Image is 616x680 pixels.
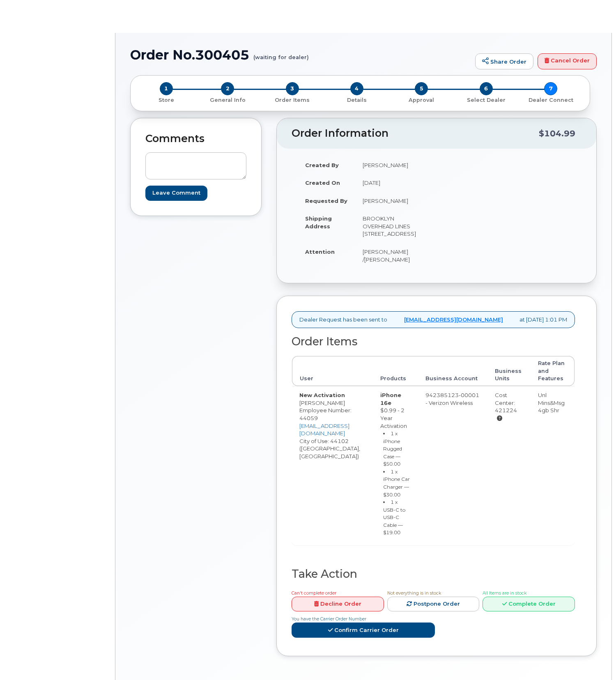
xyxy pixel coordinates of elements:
[260,95,324,104] a: 3 Order Items
[531,386,575,545] td: Unl Mins&Msg 4gb Shr
[373,386,418,545] td: $0.99 - 2 Year Activation
[350,82,363,95] span: 4
[383,469,410,498] small: 1 x iPhone Car Charger — $30.00
[483,597,575,612] a: Complete Order
[130,48,471,62] h1: Order No.300405
[355,156,430,174] td: [PERSON_NAME]
[328,96,386,104] p: Details
[355,174,430,192] td: [DATE]
[389,95,454,104] a: 5 Approval
[292,128,539,139] h2: Order Information
[380,392,401,406] strong: iPhone 16e
[387,597,480,612] a: Postpone Order
[292,568,575,580] h2: Take Action
[299,407,352,421] span: Employee Number: 44059
[487,356,531,386] th: Business Units
[454,95,518,104] a: 6 Select Dealer
[292,597,384,612] a: Decline Order
[292,335,575,348] h2: Order Items
[355,243,430,268] td: [PERSON_NAME] /[PERSON_NAME]
[383,499,405,535] small: 1 x USB-C to USB-C Cable — $19.00
[286,82,299,95] span: 3
[480,82,493,95] span: 6
[475,53,533,70] a: Share Order
[221,82,234,95] span: 2
[415,82,428,95] span: 5
[387,590,441,596] span: Not everything is in stock
[253,48,309,60] small: (waiting for dealer)
[457,96,515,104] p: Select Dealer
[137,95,195,104] a: 1 Store
[299,423,349,437] a: [EMAIL_ADDRESS][DOMAIN_NAME]
[418,386,487,545] td: 942385123-00001 - Verizon Wireless
[292,590,336,596] span: Can't complete order
[292,623,435,638] a: Confirm Carrier Order
[145,186,207,201] input: Leave Comment
[198,96,256,104] p: General Info
[263,96,321,104] p: Order Items
[383,430,402,467] small: 1 x iPhone Rugged Case — $50.00
[373,356,418,386] th: Products
[145,133,246,145] h2: Comments
[538,53,597,70] a: Cancel Order
[292,616,366,622] span: You have the Carrier Order Number
[305,162,339,168] strong: Created By
[355,192,430,210] td: [PERSON_NAME]
[160,82,173,95] span: 1
[305,215,332,230] strong: Shipping Address
[299,392,345,398] strong: New Activation
[418,356,487,386] th: Business Account
[305,198,347,204] strong: Requested By
[292,386,373,545] td: [PERSON_NAME] City of Use: 44102 ([GEOGRAPHIC_DATA], [GEOGRAPHIC_DATA])
[140,96,192,104] p: Store
[324,95,389,104] a: 4 Details
[531,356,575,386] th: Rate Plan and Features
[305,179,340,186] strong: Created On
[355,209,430,243] td: BROOKLYN OVERHEAD LINES [STREET_ADDRESS]
[393,96,451,104] p: Approval
[292,311,575,328] div: Dealer Request has been sent to at [DATE] 1:01 PM
[305,248,335,255] strong: Attention
[539,126,575,141] div: $104.99
[483,590,526,596] span: All Items are in stock
[292,356,373,386] th: User
[495,391,524,422] div: Cost Center: 421224
[195,95,260,104] a: 2 General Info
[404,316,503,324] a: [EMAIL_ADDRESS][DOMAIN_NAME]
